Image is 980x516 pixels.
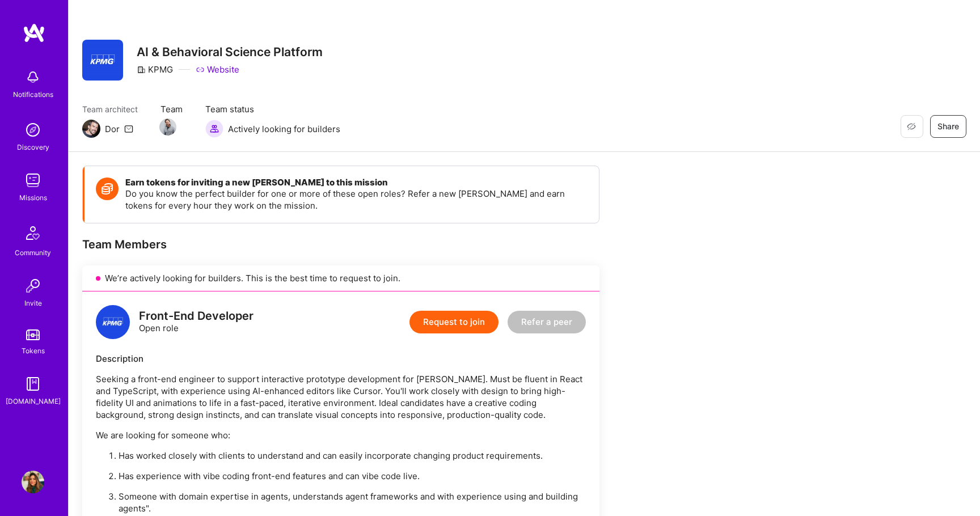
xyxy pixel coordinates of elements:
[119,490,586,514] p: Someone with domain expertise in agents, understands agent frameworks and with experience using a...
[105,123,120,135] div: Dor
[96,177,119,200] img: Token icon
[228,123,340,135] span: Actively looking for builders
[22,274,44,297] img: Invite
[24,297,42,309] div: Invite
[96,353,586,365] div: Description
[124,124,133,133] i: icon Mail
[82,120,100,138] img: Team Architect
[160,103,183,115] span: Team
[26,329,40,340] img: tokens
[82,103,138,115] span: Team architect
[508,311,586,333] button: Refer a peer
[23,23,45,43] img: logo
[22,471,44,493] img: User Avatar
[22,119,44,141] img: discovery
[19,192,47,204] div: Missions
[409,311,499,333] button: Request to join
[82,237,599,252] div: Team Members
[930,115,966,138] button: Share
[17,141,49,153] div: Discovery
[19,219,47,247] img: Community
[139,310,254,334] div: Open role
[22,169,44,192] img: teamwork
[96,429,586,441] p: We are looking for someone who:
[196,64,239,75] a: Website
[937,121,959,132] span: Share
[125,177,588,188] h4: Earn tokens for inviting a new [PERSON_NAME] to this mission
[137,45,323,59] h3: AI & Behavioral Science Platform
[907,122,916,131] i: icon EyeClosed
[119,470,586,482] p: Has experience with vibe coding front-end features and can vibe code live.
[119,450,586,462] p: Has worked closely with clients to understand and can easily incorporate changing product require...
[15,247,51,259] div: Community
[96,373,586,421] p: Seeking a front-end engineer to support interactive prototype development for [PERSON_NAME]. Must...
[137,64,173,75] div: KPMG
[82,40,123,81] img: Company Logo
[125,188,588,212] p: Do you know the perfect builder for one or more of these open roles? Refer a new [PERSON_NAME] an...
[139,310,254,322] div: Front-End Developer
[22,373,44,395] img: guide book
[19,471,47,493] a: User Avatar
[205,103,340,115] span: Team status
[137,65,146,74] i: icon CompanyGray
[205,120,223,138] img: Actively looking for builders
[22,66,44,88] img: bell
[159,119,176,136] img: Team Member Avatar
[96,305,130,339] img: logo
[160,117,175,137] a: Team Member Avatar
[82,265,599,291] div: We’re actively looking for builders. This is the best time to request to join.
[6,395,61,407] div: [DOMAIN_NAME]
[13,88,53,100] div: Notifications
[22,345,45,357] div: Tokens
